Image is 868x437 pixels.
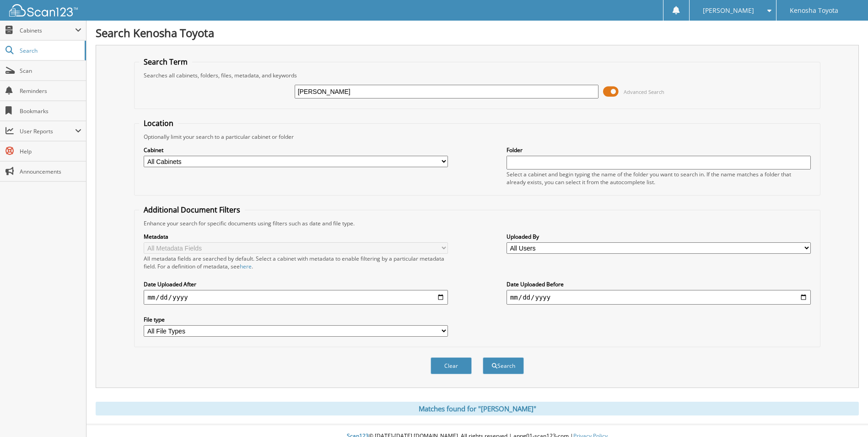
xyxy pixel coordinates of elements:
[139,57,192,67] legend: Search Term
[144,146,448,154] label: Cabinet
[20,147,81,155] span: Help
[507,233,811,240] label: Uploaded By
[144,233,448,240] label: Metadata
[144,255,448,270] div: All metadata fields are searched by default. Select a cabinet with metadata to enable filtering b...
[139,133,815,141] div: Optionally limit your search to a particular cabinet or folder
[20,87,81,95] span: Reminders
[20,67,81,75] span: Scan
[703,8,754,13] span: [PERSON_NAME]
[240,262,252,270] a: here
[431,357,472,374] button: Clear
[96,25,859,40] h1: Search Kenosha Toyota
[790,8,838,13] span: Kenosha Toyota
[144,280,448,288] label: Date Uploaded After
[507,290,811,305] input: end
[139,205,245,215] legend: Additional Document Filters
[483,357,524,374] button: Search
[507,170,811,186] div: Select a cabinet and begin typing the name of the folder you want to search in. If the name match...
[20,47,80,55] span: Search
[20,127,75,135] span: User Reports
[20,168,81,175] span: Announcements
[139,71,815,79] div: Searches all cabinets, folders, files, metadata, and keywords
[144,316,448,323] label: File type
[624,88,664,95] span: Advanced Search
[507,280,811,288] label: Date Uploaded Before
[139,219,815,227] div: Enhance your search for specific documents using filters such as date and file type.
[139,118,178,128] legend: Location
[20,107,81,115] span: Bookmarks
[144,290,448,305] input: start
[20,27,75,34] span: Cabinets
[507,146,811,154] label: Folder
[9,4,78,16] img: scan123-logo-white.svg
[96,402,859,415] div: Matches found for "[PERSON_NAME]"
